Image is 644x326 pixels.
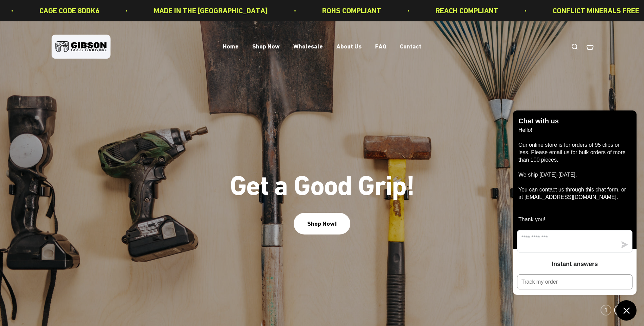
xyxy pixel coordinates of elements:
[223,43,239,50] a: Home
[321,5,381,17] p: ROHS COMPLIANT
[293,43,323,50] a: Wholesale
[511,110,639,321] inbox-online-store-chat: Shopify online store chat
[294,213,350,234] a: Shop Now!
[153,5,267,17] p: MADE IN THE [GEOGRAPHIC_DATA]
[375,43,386,50] a: FAQ
[252,43,280,50] a: Shop Now
[435,5,498,17] p: REACH COMPLIANT
[400,43,421,50] a: Contact
[230,170,414,201] split-lines: Get a Good Grip!
[552,5,639,17] p: CONFLICT MINERALS FREE
[39,5,99,17] p: CAGE CODE 8DDK6
[336,43,362,50] a: About Us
